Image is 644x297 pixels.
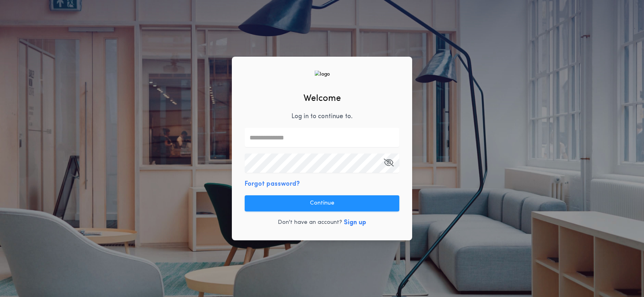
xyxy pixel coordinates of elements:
[245,179,300,189] button: Forgot password?
[344,218,366,227] button: Sign up
[291,112,353,121] p: Log in to continue to .
[278,219,342,227] p: Don't have an account?
[303,92,341,105] h2: Welcome
[245,195,399,211] button: Continue
[314,70,330,78] img: logo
